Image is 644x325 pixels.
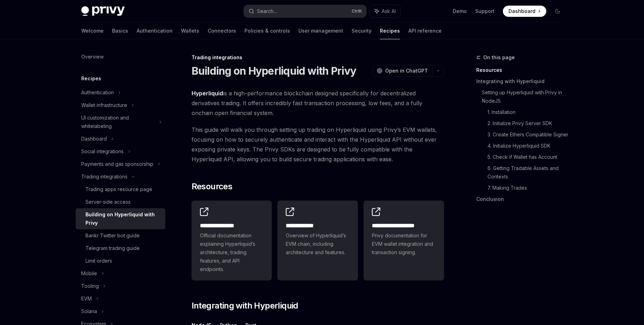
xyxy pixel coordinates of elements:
a: Hyperliquid [192,90,223,97]
a: Limit orders [76,255,165,267]
a: Dashboard [503,6,546,17]
div: Authentication [81,88,114,97]
a: Overview [76,50,165,63]
a: 2. Initialize Privy Server SDK [487,118,569,129]
a: Basics [112,22,128,39]
a: 6. Getting Tradable Assets and Contexts [487,163,569,182]
button: Toggle dark mode [552,6,563,17]
button: Open in ChatGPT [372,65,432,77]
a: 1. Installation [487,107,569,118]
div: Wallet infrastructure [81,101,127,109]
a: Server-side access [76,196,165,208]
a: Security [352,22,372,39]
a: Resources [476,65,569,76]
a: 4. Initialize Hyperliquid SDK [487,140,569,151]
div: Payments and gas sponsorship [81,160,153,168]
span: On this page [483,53,515,62]
h5: Recipes [81,74,101,83]
span: Dashboard [508,8,535,15]
button: Ask AI [370,5,401,18]
span: Integrating with Hyperliquid [192,300,298,311]
div: Search... [257,7,277,15]
a: User management [298,22,343,39]
a: Integrating with Hyperliquid [476,76,569,87]
span: Open in ChatGPT [385,67,428,74]
a: Support [475,8,494,15]
div: Building on Hyperliquid with Privy [85,210,161,227]
a: **** **** ***Overview of Hyperliquid’s EVM chain, including architecture and features. [277,201,358,280]
img: dark logo [81,6,125,16]
a: Policies & controls [244,22,290,39]
a: Bankr Twitter bot guide [76,229,165,242]
div: Telegram trading guide [85,244,140,252]
span: Ctrl K [352,8,362,14]
div: Limit orders [85,257,112,265]
a: 5. Check if Wallet has Account [487,151,569,163]
a: **** **** **** *****Privy documentation for EVM wallet integration and transaction signing. [363,201,444,280]
button: Search...CtrlK [244,5,366,18]
span: Official documentation explaining Hyperliquid’s architecture, trading features, and API endpoints. [200,231,264,273]
a: 3. Create Ethers Compatible Signer [487,129,569,140]
a: Setting up Hyperliquid with Privy in NodeJS [482,87,569,107]
div: Tooling [81,282,99,290]
div: Social integrations [81,147,124,156]
div: Trading integrations [192,54,444,61]
span: Ask AI [382,8,396,15]
div: EVM [81,294,92,303]
a: **** **** **** *Official documentation explaining Hyperliquid’s architecture, trading features, a... [192,201,272,280]
a: Demo [453,8,467,15]
span: is a high-performance blockchain designed specifically for decentralized derivatives trading. It ... [192,88,444,118]
a: Welcome [81,22,104,39]
div: Overview [81,53,104,61]
div: Server-side access [85,198,131,206]
div: Trading integrations [81,172,127,181]
span: Privy documentation for EVM wallet integration and transaction signing. [372,231,436,257]
a: Trading apps resource page [76,183,165,196]
a: 7. Making Trades [487,182,569,194]
a: Telegram trading guide [76,242,165,255]
span: This guide will walk you through setting up trading on Hyperliquid using Privy’s EVM wallets, foc... [192,125,444,164]
a: Recipes [380,22,400,39]
span: Overview of Hyperliquid’s EVM chain, including architecture and features. [286,231,349,257]
h1: Building on Hyperliquid with Privy [192,65,356,77]
div: Solana [81,307,97,316]
div: Bankr Twitter bot guide [85,231,140,240]
div: Mobile [81,269,97,278]
div: Trading apps resource page [85,185,152,194]
span: Resources [192,181,233,192]
a: Connectors [208,22,236,39]
a: Wallets [181,22,199,39]
a: Building on Hyperliquid with Privy [76,208,165,229]
a: Authentication [137,22,173,39]
div: Dashboard [81,135,107,143]
a: API reference [408,22,442,39]
div: UI customization and whitelabeling [81,114,155,130]
a: Conclusion [476,194,569,205]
